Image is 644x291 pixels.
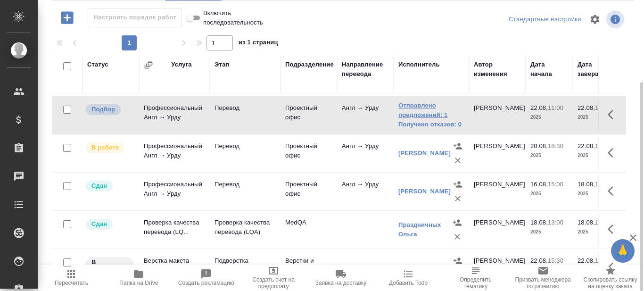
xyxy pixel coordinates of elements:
[203,8,263,27] span: Включить последовательность
[246,276,302,290] span: Создать счет на предоплату
[38,265,105,291] button: Пересчитать
[530,60,568,79] div: Дата начала
[139,99,210,132] td: Профессиональный Англ → Урду
[578,219,595,226] p: 18.08,
[215,103,276,113] p: Перевод
[337,99,394,132] td: Англ → Урду
[595,219,611,226] p: 14:00
[595,104,611,111] p: 15:00
[578,151,615,160] p: 2025
[509,265,577,291] button: Призвать менеджера по развитию
[469,175,526,208] td: [PERSON_NAME]
[530,151,568,160] p: 2025
[584,8,606,31] span: Настроить таблицу
[240,265,307,291] button: Создать счет на предоплату
[281,137,337,170] td: Проектный офис
[578,113,615,122] p: 2025
[451,254,465,268] button: Назначить
[578,257,595,264] p: 22.08,
[87,60,108,69] div: Статус
[506,12,584,27] div: split button
[91,258,128,276] p: В ожидании
[451,191,465,206] button: Удалить
[469,251,526,284] td: [PERSON_NAME]
[451,139,465,153] button: Назначить
[91,143,119,152] p: В работе
[398,264,451,271] a: [PERSON_NAME]
[398,101,464,120] a: Отправлено предложений: 1
[342,60,389,79] div: Направление перевода
[139,251,210,284] td: Верстка макета средней сложнос...
[139,137,210,170] td: Профессиональный Англ → Урду
[281,175,337,208] td: Проектный офис
[85,180,134,192] div: Менеджер проверил работу исполнителя, передает ее на следующий этап
[85,103,134,116] div: Можно подбирать исполнителей
[178,280,234,286] span: Создать рекламацию
[215,141,276,151] p: Перевод
[91,219,107,229] p: Сдан
[595,142,611,150] p: 14:30
[281,213,337,246] td: MedQA
[215,256,276,266] p: Подверстка
[474,60,521,79] div: Автор изменения
[215,180,276,189] p: Перевод
[548,142,563,150] p: 18:30
[398,188,451,195] a: [PERSON_NAME]
[530,181,548,188] p: 16.08,
[615,241,631,261] span: 🙏
[307,265,375,291] button: Заявка на доставку
[91,181,107,191] p: Сдан
[85,141,134,154] div: Исполнитель выполняет работу
[606,10,626,28] span: Посмотреть информацию
[398,60,440,69] div: Исполнитель
[144,60,153,70] button: Сгруппировать
[602,141,625,164] button: Здесь прячутся важные кнопки
[239,37,278,50] span: из 1 страниц
[578,181,595,188] p: 18.08,
[548,219,563,226] p: 13:00
[215,60,229,69] div: Этап
[447,276,504,290] span: Определить тематику
[54,8,80,27] button: Добавить работу
[171,60,191,69] div: Услуга
[55,280,88,286] span: Пересчитать
[119,280,158,286] span: Папка на Drive
[577,265,644,291] button: Скопировать ссылку на оценку заказа
[139,213,210,246] td: Проверка качества перевода (LQ...
[315,280,366,286] span: Заявка на доставку
[548,104,563,111] p: 11:00
[451,177,465,191] button: Назначить
[281,99,337,132] td: Проектный офис
[337,137,394,170] td: Англ → Урду
[398,120,464,129] a: Получено отказов: 0
[139,175,210,208] td: Профессиональный Англ → Урду
[442,265,509,291] button: Определить тематику
[450,230,464,244] button: Удалить
[602,103,625,126] button: Здесь прячутся важные кнопки
[530,257,548,264] p: 22.08,
[530,189,568,199] p: 2025
[611,239,635,263] button: 🙏
[530,113,568,122] p: 2025
[602,180,625,202] button: Здесь прячутся важные кнопки
[389,280,428,286] span: Добавить Todo
[578,227,615,237] p: 2025
[337,175,394,208] td: Англ → Урду
[285,60,334,69] div: Подразделение
[578,104,595,111] p: 22.08,
[374,265,442,291] button: Добавить Todo
[548,181,563,188] p: 15:00
[582,276,638,290] span: Скопировать ссылку на оценку заказа
[85,218,134,231] div: Менеджер проверил работу исполнителя, передает ее на следующий этап
[469,99,526,132] td: [PERSON_NAME]
[602,218,625,241] button: Здесь прячутся важные кнопки
[469,213,526,246] td: [PERSON_NAME]
[398,150,451,157] a: [PERSON_NAME]
[595,257,611,264] p: 18:00
[515,276,571,290] span: Призвать менеджера по развитию
[91,105,115,114] p: Подбор
[85,256,134,278] div: Исполнитель назначен, приступать к работе пока рано
[469,137,526,170] td: [PERSON_NAME]
[578,142,595,150] p: 22.08,
[530,219,548,226] p: 18.08,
